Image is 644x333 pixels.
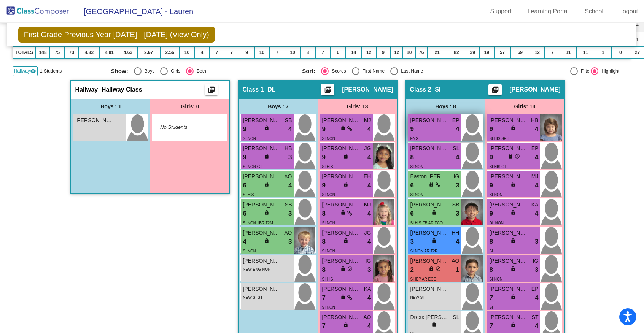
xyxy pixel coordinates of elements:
[168,68,180,75] div: Girls
[410,201,448,209] span: [PERSON_NAME]
[322,144,360,152] span: [PERSON_NAME]
[364,116,371,124] span: MJ
[560,47,576,58] td: 11
[65,47,79,58] td: 73
[535,181,538,190] span: 4
[489,136,509,141] span: SI HIS SPH
[322,173,360,181] span: [PERSON_NAME]
[340,210,346,215] span: lock
[322,237,325,247] span: 8
[410,136,418,141] span: ENG
[410,124,413,134] span: 9
[322,305,335,309] span: SI NON
[410,193,423,197] span: SI NON
[367,293,371,303] span: 4
[207,86,216,97] mat-icon: picture_as_pdf
[489,277,502,281] span: SI NON
[322,285,360,293] span: [PERSON_NAME]
[150,99,229,114] div: Girls: 0
[484,5,518,17] a: Support
[489,193,502,197] span: SI NON
[322,229,360,237] span: [PERSON_NAME]
[494,47,511,58] td: 57
[243,295,262,300] span: NEW SI GT
[243,136,256,141] span: SI NON
[284,229,292,237] span: AO
[535,321,538,331] span: 4
[364,229,371,237] span: JG
[40,68,62,75] span: 1 Students
[510,47,530,58] td: 69
[340,294,346,300] span: lock
[578,68,591,75] div: Filter
[243,116,281,124] span: [PERSON_NAME]
[452,257,459,265] span: AO
[359,68,385,75] div: First Name
[254,47,270,58] td: 10
[71,99,150,114] div: Boys : 1
[243,165,262,169] span: SI NON GT
[264,238,269,243] span: lock
[579,5,609,17] a: School
[361,47,377,58] td: 12
[264,154,269,159] span: lock
[489,305,493,309] span: SI
[410,165,423,169] span: SI NON
[489,173,527,181] span: [PERSON_NAME]
[243,193,254,197] span: SI HIS
[364,201,371,209] span: MJ
[598,68,619,75] div: Highlight
[410,237,413,247] span: 3
[367,209,371,219] span: 4
[288,152,292,162] span: 3
[264,182,269,187] span: lock
[453,313,459,321] span: SL
[242,86,264,94] span: Class 1
[410,116,448,124] span: [PERSON_NAME]
[322,221,335,225] span: SI NON
[429,266,434,271] span: lock
[322,209,325,219] span: 8
[264,125,269,131] span: lock
[205,84,218,95] button: Print Students Details
[180,47,194,58] td: 10
[288,237,292,247] span: 3
[160,124,208,131] span: No Students
[302,68,315,75] span: Sort:
[300,47,315,58] td: 8
[485,99,564,114] div: Girls: 13
[322,193,335,197] span: SI NON
[79,47,100,58] td: 4.82
[489,313,527,321] span: [PERSON_NAME]
[367,124,371,134] span: 4
[322,293,325,303] span: 7
[302,67,488,75] mat-radio-group: Select an option
[410,173,448,181] span: Easton [PERSON_NAME]
[533,257,539,265] span: IG
[323,86,332,97] mat-icon: picture_as_pdf
[243,221,273,225] span: SI NON 1BR T2M
[243,144,281,152] span: [PERSON_NAME] [PERSON_NAME]
[367,265,371,275] span: 3
[264,210,269,215] span: lock
[322,321,325,331] span: 7
[535,209,538,219] span: 4
[535,293,538,303] span: 4
[30,68,36,74] mat-icon: visibility
[510,322,516,328] span: lock
[447,47,466,58] td: 82
[453,144,459,152] span: SL
[456,237,459,247] span: 4
[531,173,539,181] span: MJ
[322,136,335,141] span: SI NON
[410,313,448,321] span: Drexx [PERSON_NAME]
[454,173,460,181] span: IG
[14,68,30,75] span: Hallway
[322,124,325,134] span: 9
[239,99,318,114] div: Boys : 7
[343,238,348,243] span: lock
[322,249,335,253] span: SI NON
[346,47,361,58] td: 14
[340,266,346,271] span: lock
[456,152,459,162] span: 4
